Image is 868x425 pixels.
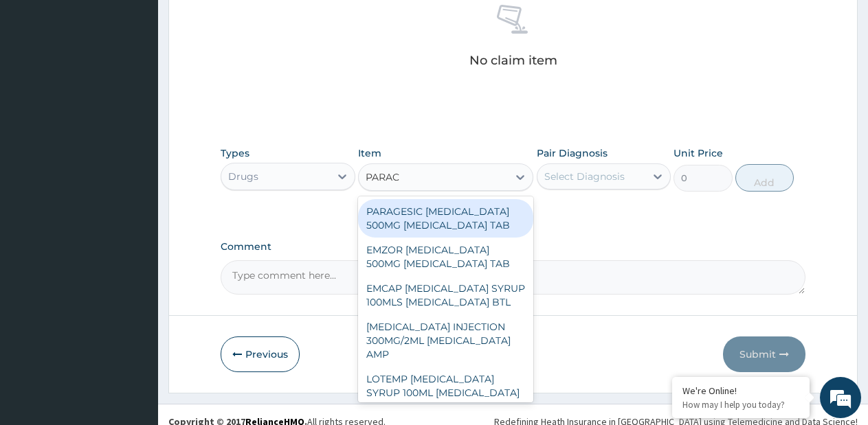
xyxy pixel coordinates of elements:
[71,77,231,95] div: Chat with us now
[358,199,533,238] div: PARAGESIC [MEDICAL_DATA] 500MG [MEDICAL_DATA] TAB
[25,69,56,103] img: d_794563401_company_1708531726252_794563401
[469,54,557,67] p: No claim item
[358,367,533,419] div: LOTEMP [MEDICAL_DATA] SYRUP 100ML [MEDICAL_DATA] BTL
[221,148,249,159] label: Types
[225,7,258,40] div: Minimize live chat window
[735,164,794,192] button: Add
[80,126,190,264] span: We're online!
[358,238,533,276] div: EMZOR [MEDICAL_DATA] 500MG [MEDICAL_DATA] TAB
[682,399,799,411] p: How may I help you today?
[7,281,262,329] textarea: Type your message and hit 'Enter'
[674,146,723,160] label: Unit Price
[221,336,300,372] button: Previous
[682,384,799,397] div: We're Online!
[723,336,805,372] button: Submit
[544,170,625,183] div: Select Diagnosis
[358,146,381,160] label: Item
[537,146,608,160] label: Pair Diagnosis
[358,276,533,314] div: EMCAP [MEDICAL_DATA] SYRUP 100MLS [MEDICAL_DATA] BTL
[221,241,805,253] label: Comment
[228,170,258,183] div: Drugs
[358,314,533,367] div: [MEDICAL_DATA] INJECTION 300MG/2ML [MEDICAL_DATA] AMP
